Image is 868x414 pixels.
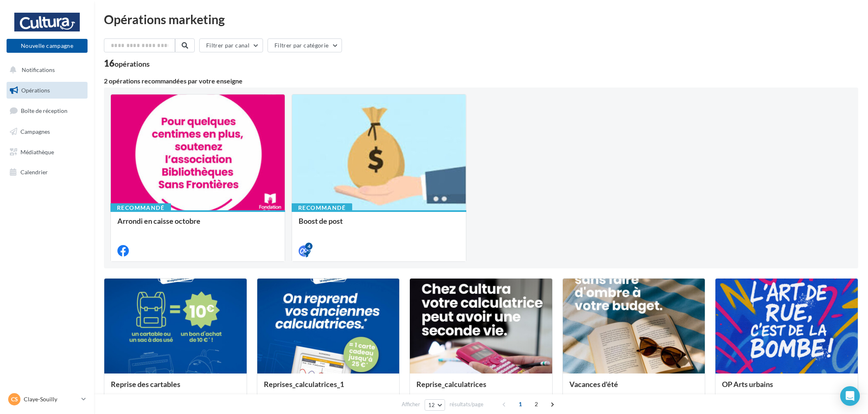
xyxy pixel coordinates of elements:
[5,164,89,181] a: Calendrier
[7,391,88,407] a: CS Claye-Souilly
[104,59,150,68] div: 16
[20,169,48,175] span: Calendrier
[292,203,352,212] div: Recommandé
[305,243,313,250] div: 4
[7,39,88,53] button: Nouvelle campagne
[117,217,278,233] div: Arrondi en caisse octobre
[268,38,342,52] button: Filtrer par catégorie
[450,400,483,408] span: résultats/page
[530,398,543,411] span: 2
[24,395,78,403] p: Claye-Souilly
[22,66,55,73] span: Notifications
[110,203,171,212] div: Recommandé
[264,380,393,396] div: Reprises_calculatrices_1
[104,78,858,84] div: 2 opérations recommandées par votre enseigne
[5,61,86,79] button: Notifications
[428,402,435,408] span: 12
[20,148,54,155] span: Médiathèque
[402,400,420,408] span: Afficher
[21,107,67,114] span: Boîte de réception
[5,123,89,140] a: Campagnes
[299,217,459,233] div: Boost de post
[21,87,50,94] span: Opérations
[514,398,527,411] span: 1
[722,380,851,396] div: OP Arts urbains
[5,82,89,99] a: Opérations
[425,399,445,411] button: 12
[569,380,699,396] div: Vacances d'été
[5,144,89,161] a: Médiathèque
[840,386,860,406] div: Open Intercom Messenger
[199,38,263,52] button: Filtrer par canal
[111,380,240,396] div: Reprise des cartables
[104,13,858,25] div: Opérations marketing
[11,395,18,403] span: CS
[5,102,89,119] a: Boîte de réception
[20,128,50,135] span: Campagnes
[115,60,150,67] div: opérations
[416,380,546,396] div: Reprise_calculatrices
